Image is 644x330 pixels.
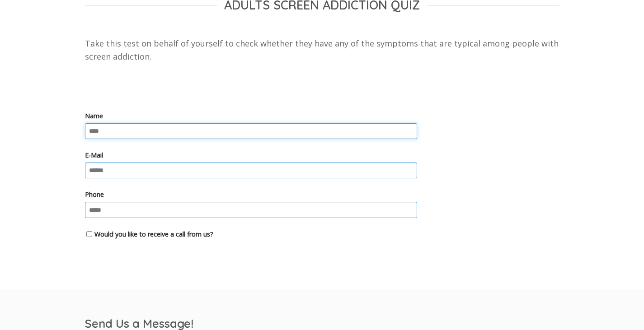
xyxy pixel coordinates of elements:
label: Would you like to receive a call from us? [94,229,213,239]
label: Phone [85,189,559,200]
label: E-Mail [85,150,559,160]
label: Name [85,111,559,121]
p: Take this test on behalf of yourself to check whether they have any of the symptoms that are typi... [85,37,559,63]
